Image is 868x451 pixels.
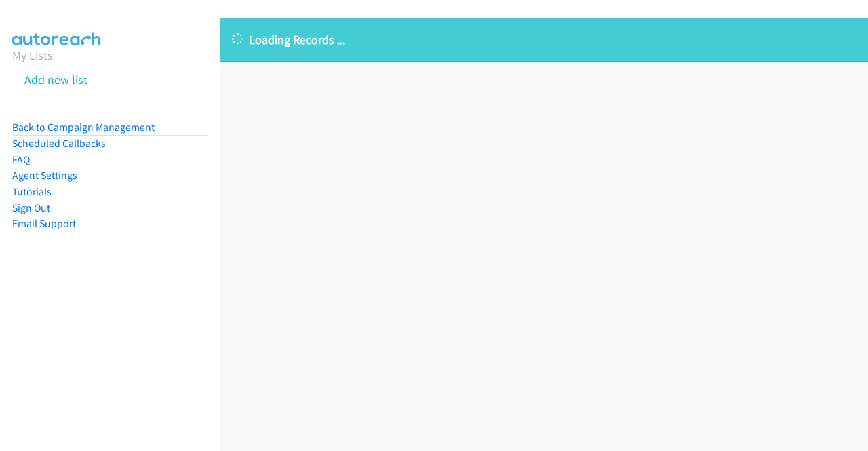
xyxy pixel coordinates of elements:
a: Email Support [12,217,76,230]
a: My Lists [12,47,53,63]
a: Agent Settings [12,169,77,182]
a: Scheduled Callbacks [12,137,106,150]
a: Tutorials [12,185,52,198]
a: FAQ [12,153,30,166]
p: Loading Records ... [232,31,856,49]
a: Back to Campaign Management [12,121,155,134]
a: Sign Out [12,201,50,214]
a: Add new list [24,72,87,87]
